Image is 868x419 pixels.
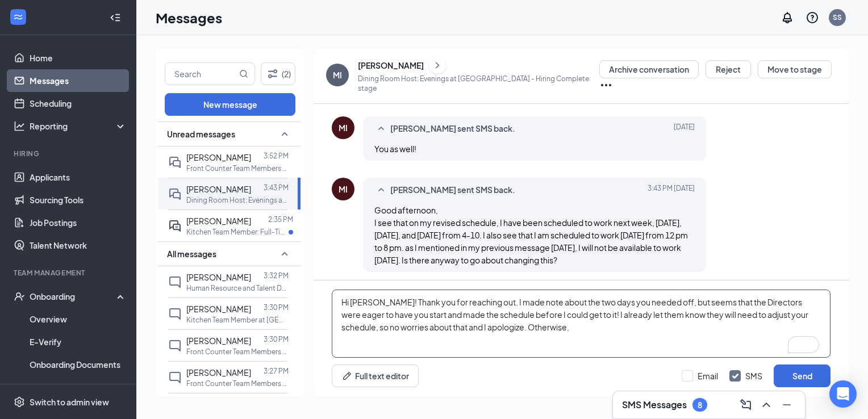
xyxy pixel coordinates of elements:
svg: DoubleChat [168,187,182,201]
span: [PERSON_NAME] sent SMS back. [390,122,515,136]
span: [DATE] [674,122,695,136]
div: Team Management [14,268,124,278]
svg: ChevronUp [759,398,773,412]
svg: UserCheck [14,291,25,302]
p: Dining Room Host: Evenings at [GEOGRAPHIC_DATA] [GEOGRAPHIC_DATA] [186,195,289,205]
p: 3:27 PM [264,366,289,376]
span: [PERSON_NAME] [186,304,251,314]
span: [DATE] 3:43 PM [648,183,695,197]
p: 3:30 PM [264,303,289,312]
svg: ChatInactive [168,307,182,321]
button: ChevronUp [757,396,775,414]
span: You as well! [374,144,416,154]
span: Unread messages [167,128,235,140]
svg: MagnifyingGlass [239,69,248,78]
p: 2:35 PM [268,215,293,224]
p: Human Resource and Talent Development Intern at [GEOGRAPHIC_DATA] [GEOGRAPHIC_DATA] [186,283,289,293]
a: Job Postings [30,211,127,234]
button: ComposeMessage [737,396,755,414]
svg: ChevronRight [432,58,443,72]
span: All messages [167,248,216,259]
span: Good afternoon, I see that on my revised schedule, I have been scheduled to work next week, [DATE... [374,205,688,265]
button: Send [774,364,831,387]
svg: Ellipses [599,78,613,92]
p: Kitchen Team Member at [GEOGRAPHIC_DATA] [GEOGRAPHIC_DATA] [186,315,289,325]
div: Hiring [14,149,124,158]
span: [PERSON_NAME] [186,336,251,346]
a: Overview [30,308,127,330]
div: Onboarding [30,291,117,302]
a: Talent Network [30,234,127,257]
p: 3:43 PM [264,183,289,192]
a: Messages [30,69,127,92]
svg: SmallChevronUp [278,127,291,141]
a: Applicants [30,166,127,188]
a: Home [30,47,127,69]
span: [PERSON_NAME] [186,152,251,162]
div: Reporting [30,120,127,132]
div: MI [333,69,342,81]
button: Move to stage [758,60,832,78]
div: Open Intercom Messenger [829,380,857,408]
span: [PERSON_NAME] [186,367,251,378]
div: MI [339,183,348,195]
svg: Collapse [110,12,121,23]
div: MI [339,122,348,133]
svg: Minimize [780,398,794,412]
svg: ChatInactive [168,371,182,384]
p: Dining Room Host: Evenings at [GEOGRAPHIC_DATA] - Hiring Complete stage [358,74,599,93]
svg: SmallChevronUp [374,183,388,197]
p: Front Counter Team Members at [GEOGRAPHIC_DATA] [GEOGRAPHIC_DATA] [186,379,289,388]
a: Scheduling [30,92,127,115]
input: Search [165,63,237,85]
div: 8 [698,400,702,410]
svg: Filter [266,67,279,81]
svg: QuestionInfo [806,11,819,24]
p: 3:52 PM [264,151,289,161]
svg: Settings [14,396,25,408]
svg: SmallChevronUp [278,247,291,261]
div: SS [833,12,842,22]
span: [PERSON_NAME] [186,184,251,194]
p: Kitchen Team Member: Full-Time and Part-Time (Availability between 2:00pm and 11:00pm) at [GEOGRA... [186,227,289,237]
span: [PERSON_NAME] sent SMS back. [390,183,515,197]
h3: SMS Messages [622,399,687,411]
svg: Pen [341,370,353,382]
svg: ComposeMessage [739,398,753,412]
button: ChevronRight [429,57,446,74]
textarea: To enrich screen reader interactions, please activate Accessibility in Grammarly extension settings [332,290,831,358]
a: E-Verify [30,330,127,353]
p: 3:30 PM [264,334,289,344]
svg: Notifications [781,11,794,24]
svg: ActiveDoubleChat [168,219,182,233]
span: [PERSON_NAME] [186,216,251,226]
h1: Messages [156,8,222,27]
svg: DoubleChat [168,156,182,169]
button: Full text editorPen [332,364,419,387]
span: [PERSON_NAME] [186,272,251,282]
a: Activity log [30,376,127,399]
svg: Analysis [14,120,25,132]
div: [PERSON_NAME] [358,60,424,71]
button: Filter (2) [261,62,295,85]
a: Onboarding Documents [30,353,127,376]
p: 3:32 PM [264,271,289,280]
svg: WorkstreamLogo [12,11,24,23]
div: Switch to admin view [30,396,109,408]
svg: ChatInactive [168,275,182,289]
svg: ChatInactive [168,339,182,353]
button: Minimize [778,396,796,414]
button: Reject [706,60,751,78]
a: Sourcing Tools [30,188,127,211]
svg: SmallChevronUp [374,122,388,136]
p: Front Counter Team Members at [GEOGRAPHIC_DATA] [GEOGRAPHIC_DATA] [186,347,289,357]
button: New message [165,93,295,116]
button: Archive conversation [599,60,699,78]
p: Front Counter Team Members at [GEOGRAPHIC_DATA] [GEOGRAPHIC_DATA] [186,164,289,173]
